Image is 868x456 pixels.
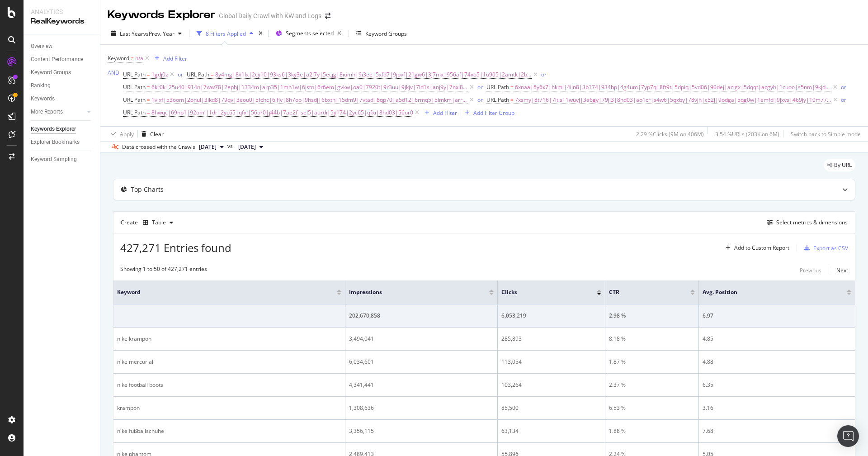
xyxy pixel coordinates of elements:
span: = [147,71,150,78]
div: Add Filter [163,55,187,62]
div: Keywords Explorer [31,124,76,134]
a: Keywords [31,94,94,104]
div: Explorer Bookmarks [31,138,80,147]
div: 6,053,219 [501,312,601,320]
span: = [510,96,514,104]
span: URL Path [486,96,509,104]
button: or [477,95,483,104]
div: or [541,71,547,78]
div: 113,054 [501,358,601,366]
div: Open Intercom Messenger [837,425,859,447]
div: 3,494,041 [349,335,494,343]
span: Clicks [501,288,583,296]
button: [DATE] [195,142,227,152]
div: Top Charts [131,185,164,194]
div: Add to Custom Report [734,245,789,251]
div: nike football boots [117,381,341,389]
span: 7xsmy|8t716|7ltis|1wuyj|3a6gy|79jl3|8hd03|ao1cr|s4w6|5qxby|78vjh|c52j|9odga|5qg0w|1emfd|9jxys|469... [515,94,831,106]
div: Previous [800,266,821,274]
button: Table [139,215,177,230]
button: Last YearvsPrev. Year [108,26,185,41]
div: Global Daily Crawl with KW and Logs [219,11,321,20]
div: 4,341,441 [349,381,494,389]
div: 63,134 [501,427,601,435]
div: nike fußballschuhe [117,427,341,435]
span: vs Prev. Year [143,30,175,38]
a: Explorer Bookmarks [31,138,94,147]
button: or [841,95,846,104]
div: Create [121,215,177,230]
button: Next [836,265,848,276]
div: 8.18 % [609,335,695,343]
span: = [510,83,514,91]
button: Segments selected [272,26,345,41]
span: 2024 Oct. 2nd [238,143,256,151]
div: Switch back to Simple mode [791,130,861,138]
span: URL Path [123,96,146,104]
span: Keyword [117,288,323,296]
div: legacy label [824,159,855,171]
button: Export as CSV [801,241,848,255]
a: Keyword Groups [31,68,94,77]
div: Add Filter Group [473,109,514,117]
div: krampon [117,404,341,412]
div: 3.16 [703,404,851,412]
span: vs [227,142,235,150]
div: 202,670,858 [349,312,494,320]
div: nike krampon [117,335,341,343]
span: URL Path [187,71,209,78]
span: 8y4mg|8v1lx|2cy10|93ks6|3ky3e|a2l7y|5ecjg|8iumh|9i3ee|5xfd7|9jpvf|21gw6|3j7mx|956af|74xo5|1u905|2... [215,68,532,81]
div: 4.85 [703,335,851,343]
a: Keywords Explorer [31,124,94,134]
div: Analytics [31,7,93,16]
div: Export as CSV [813,244,848,252]
div: or [477,83,483,91]
button: or [541,70,547,79]
div: times [257,29,264,38]
span: Keyword [108,54,129,62]
button: Add to Custom Report [722,241,789,255]
div: arrow-right-arrow-left [325,13,330,19]
a: Keyword Sampling [31,155,94,164]
button: [DATE] [235,142,267,152]
div: 2.98 % [609,312,695,320]
span: By URL [834,162,852,168]
button: Clear [138,127,164,141]
span: 1gdj0z [151,68,168,81]
div: Table [152,220,166,225]
div: 6.35 [703,381,851,389]
button: or [841,83,846,91]
a: More Reports [31,107,85,117]
button: Switch back to Simple mode [787,127,861,141]
button: AND [108,68,119,77]
button: Previous [800,265,821,276]
div: nike mercurial [117,358,341,366]
button: Add Filter Group [461,107,514,118]
div: AND [108,69,119,76]
div: 6,034,601 [349,358,494,366]
a: Overview [31,42,94,51]
span: 6kr0k|25u40|914n|7ww78|2ephj|1334m|arp35|1mh1w|6jstn|6r6em|gvkw|oa0|7920t|9r3uu|9jkjv|7ld1s|anj9y... [151,81,468,94]
button: Select metrics & dimensions [764,217,848,228]
div: Keyword Groups [31,68,71,77]
div: or [178,71,183,78]
div: Ranking [31,81,51,90]
button: Keyword Groups [353,26,410,41]
span: URL Path [123,83,146,91]
span: 427,271 Entries found [120,240,231,255]
button: or [178,70,183,79]
span: = [147,96,150,104]
span: CTR [609,288,677,296]
div: Add Filter [433,109,457,117]
button: Apply [108,127,134,141]
button: Add Filter [421,107,457,118]
button: Add Filter [151,53,187,64]
span: URL Path [123,109,146,116]
div: Apply [120,130,134,138]
span: 2025 Oct. 4th [199,143,217,151]
div: 3.54 % URLs ( 203K on 6M ) [715,130,779,138]
div: RealKeywords [31,16,93,27]
div: Keyword Sampling [31,155,77,164]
